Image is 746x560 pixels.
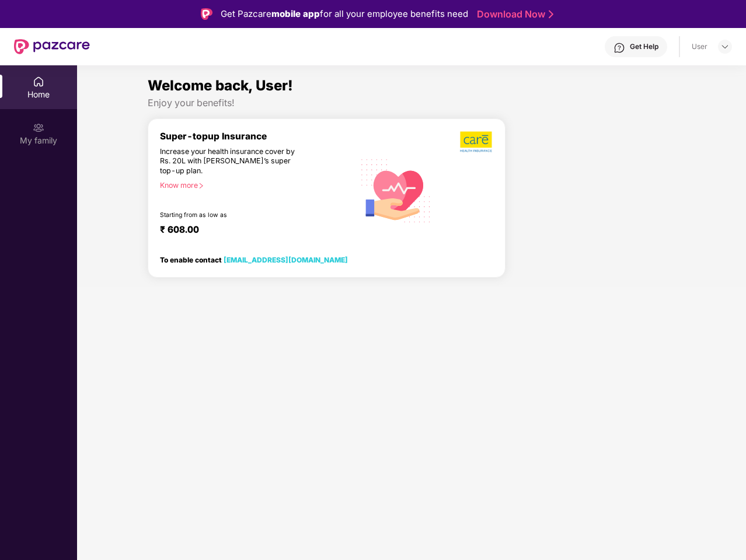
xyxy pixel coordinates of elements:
[271,8,320,19] strong: mobile app
[160,224,343,238] div: ₹ 608.00
[148,97,675,109] div: Enjoy your benefits!
[221,7,468,21] div: Get Pazcare for all your employee benefits need
[720,42,730,51] img: svg+xml;base64,PHN2ZyBpZD0iRHJvcGRvd24tMzJ4MzIiIHhtbG5zPSJodHRwOi8vd3d3LnczLm9yZy8yMDAwL3N2ZyIgd2...
[613,42,625,54] img: svg+xml;base64,PHN2ZyBpZD0iSGVscC0zMngzMiIgeG1sbnM9Imh0dHA6Ly93d3cudzMub3JnLzIwMDAvc3ZnIiB3aWR0aD...
[33,122,44,134] img: svg+xml;base64,PHN2ZyB3aWR0aD0iMjAiIGhlaWdodD0iMjAiIHZpZXdCb3g9IjAgMCAyMCAyMCIgZmlsbD0ibm9uZSIgeG...
[224,256,348,264] a: [EMAIL_ADDRESS][DOMAIN_NAME]
[201,8,212,20] img: Logo
[549,8,553,20] img: Stroke
[33,76,44,87] img: svg+xml;base64,PHN2ZyBpZD0iSG9tZSIgeG1sbnM9Imh0dHA6Ly93d3cudzMub3JnLzIwMDAvc3ZnIiB3aWR0aD0iMjAiIG...
[477,8,550,20] a: Download Now
[630,42,658,51] div: Get Help
[198,183,204,189] span: right
[354,148,438,232] img: svg+xml;base64,PHN2ZyB4bWxucz0iaHR0cDovL3d3dy53My5vcmcvMjAwMC9zdmciIHhtbG5zOnhsaW5rPSJodHRwOi8vd3...
[160,147,304,176] div: Increase your health insurance cover by Rs. 20L with [PERSON_NAME]’s super top-up plan.
[148,77,293,94] span: Welcome back, User!
[692,42,707,51] div: User
[160,211,305,219] div: Starting from as low as
[460,131,493,153] img: b5dec4f62d2307b9de63beb79f102df3.png
[14,39,90,54] img: New Pazcare Logo
[160,131,354,142] div: Super-topup Insurance
[160,181,347,189] div: Know more
[160,256,348,264] div: To enable contact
